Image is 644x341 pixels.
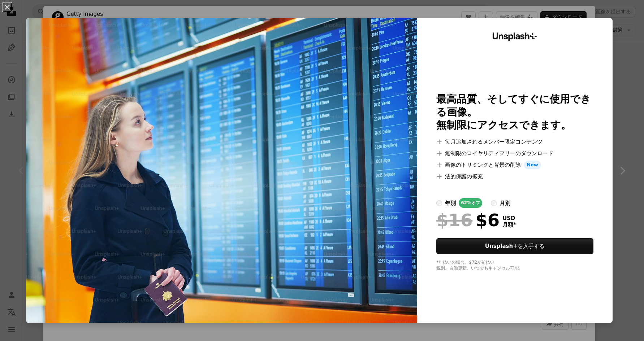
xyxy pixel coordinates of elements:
li: 法的保護の拡充 [436,172,593,181]
input: 月別 [491,200,497,206]
li: 毎月追加されるメンバー限定コンテンツ [436,137,593,146]
li: 画像のトリミングと背景の削除 [436,161,593,169]
div: 年別 [445,199,456,207]
div: $6 [436,211,500,229]
div: *年払いの場合、 $72 が前払い 税別。自動更新。いつでもキャンセル可能。 [436,260,593,271]
button: Unsplash+を入手する [436,238,593,254]
h2: 最高品質、そしてすぐに使用できる画像。 無制限にアクセスできます。 [436,93,593,132]
span: USD [502,215,516,222]
strong: Unsplash+ [485,243,518,249]
div: 月別 [500,199,510,207]
span: New [524,161,541,169]
li: 無制限のロイヤリティフリーのダウンロード [436,149,593,158]
input: 年別62%オフ [436,200,442,206]
div: 62% オフ [459,198,482,208]
span: $16 [436,211,472,229]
